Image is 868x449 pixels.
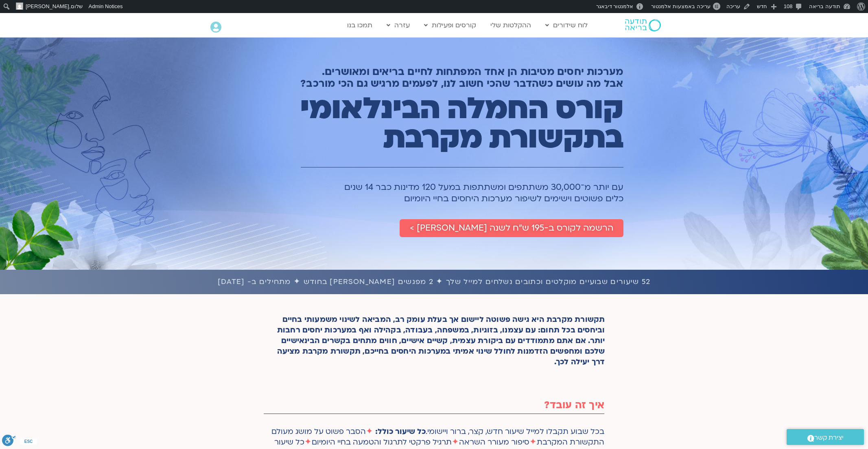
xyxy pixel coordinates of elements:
[366,427,373,437] span: ✦
[814,432,844,443] span: יצירת קשר
[486,18,535,33] a: ההקלטות שלי
[420,18,480,33] a: קורסים ופעילות
[4,276,864,288] h1: 52 שיעורים שבועיים מוקלטים וכתובים נשלחים למייל שלך ✦ 2 מפגשים [PERSON_NAME] בחודש ✦ מתחילים ב- [...
[26,3,69,9] span: [PERSON_NAME]
[452,437,459,447] span: ✦
[343,18,376,33] a: תמכו בנו
[410,223,613,233] span: הרשמה לקורס ב-195 ש״ח לשנה [PERSON_NAME] >
[400,219,623,237] a: הרשמה לקורס ב-195 ש״ח לשנה [PERSON_NAME] >
[264,94,623,153] h1: קורס החמלה הבינלאומי בתקשורת מקרבת​
[264,182,623,205] h1: עם יותר מ־30,000 משתתפים ומשתתפות במעל 120 מדינות כבר 14 שנים כלים פשוטים וישימים לשיפור מערכות ה...
[375,427,426,437] strong: כל שיעור כולל:
[264,399,604,411] h2: איך זה עובד?
[263,315,605,371] div: תקשורת מקרבת היא גישה פשוטה ליישום אך בעלת עומק רב, המביאה לשינוי משמעותי בחיים וביחסים בכל תחום:...
[304,437,312,447] span: ✦
[529,437,537,447] span: ✦
[625,19,661,31] img: תודעה בריאה
[383,18,414,33] a: עזרה
[541,18,592,33] a: לוח שידורים
[787,429,864,445] a: יצירת קשר
[264,66,623,90] h2: מערכות יחסים מטיבות הן אחד המפתחות לחיים בריאים ומאושרים. אבל מה עושים כשהדבר שהכי חשוב לנו, לפעמ...
[651,3,710,9] span: עריכה באמצעות אלמנטור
